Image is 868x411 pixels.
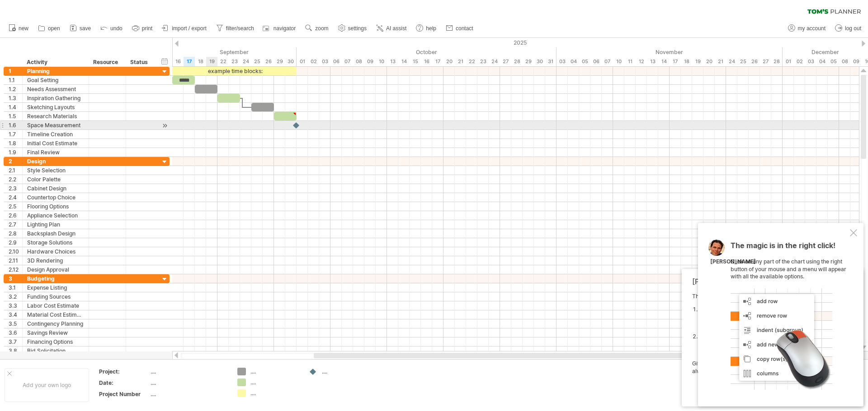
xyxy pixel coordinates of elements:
[828,57,839,66] div: Friday, 5 December 2025
[27,292,84,301] div: Funding Sources
[142,25,152,32] span: print
[9,211,22,220] div: 2.6
[214,23,257,34] a: filter/search
[9,220,22,229] div: 2.7
[692,277,848,286] div: [PERSON_NAME]'s AI-assistant
[545,57,557,66] div: Friday, 31 October 2025
[9,202,22,211] div: 2.5
[850,57,862,66] div: Tuesday, 9 December 2025
[839,57,850,66] div: Monday, 8 December 2025
[251,57,263,66] div: Thursday, 25 September 2025
[432,57,443,66] div: Friday, 17 October 2025
[9,94,22,102] div: 1.3
[27,301,84,310] div: Labor Cost Estimate
[579,57,590,66] div: Wednesday, 5 November 2025
[443,23,476,34] a: contact
[9,112,22,120] div: 1.5
[805,57,816,66] div: Wednesday, 3 December 2025
[715,57,726,66] div: Friday, 21 November 2025
[636,57,647,66] div: Wednesday, 12 November 2025
[217,57,229,66] div: Monday, 22 September 2025
[250,379,300,386] div: ....
[27,58,84,67] div: Activity
[511,57,523,66] div: Tuesday, 28 October 2025
[455,57,466,66] div: Tuesday, 21 October 2025
[9,76,22,84] div: 1.1
[261,23,298,34] a: navigator
[771,57,783,66] div: Friday, 28 November 2025
[749,57,760,66] div: Wednesday, 26 November 2025
[534,57,545,66] div: Thursday, 30 October 2025
[27,184,84,193] div: Cabinet Design
[374,23,409,34] a: AI assist
[9,166,22,175] div: 2.1
[250,389,300,397] div: ....
[27,76,84,84] div: Goal Setting
[523,57,534,66] div: Wednesday, 29 October 2025
[27,265,84,274] div: Design Approval
[48,47,297,57] div: September 2025
[9,103,22,111] div: 1.4
[27,175,84,184] div: Color Palette
[9,148,22,157] div: 1.9
[342,57,353,66] div: Tuesday, 7 October 2025
[184,57,195,66] div: Wednesday, 17 September 2025
[27,319,84,328] div: Contingency Planning
[27,94,84,102] div: Inspiration Gathering
[557,47,783,57] div: November 2025
[348,25,367,32] span: settings
[794,57,805,66] div: Tuesday, 2 December 2025
[27,328,84,337] div: Savings Review
[9,193,22,202] div: 2.4
[9,85,22,93] div: 1.2
[500,57,511,66] div: Monday, 27 October 2025
[172,67,297,75] div: example time blocks:
[760,57,771,66] div: Thursday, 27 November 2025
[19,25,28,32] span: new
[658,57,670,66] div: Friday, 14 November 2025
[613,57,624,66] div: Monday, 10 November 2025
[27,346,84,355] div: Bid Solicitation
[710,258,756,266] div: [PERSON_NAME]
[27,256,84,265] div: 3D Rendering
[250,368,300,375] div: ....
[489,57,500,66] div: Friday, 24 October 2025
[647,57,658,66] div: Thursday, 13 November 2025
[206,57,217,66] div: Friday, 19 September 2025
[36,23,63,34] a: open
[9,121,22,129] div: 1.6
[27,157,84,166] div: Design
[303,23,331,34] a: zoom
[466,57,477,66] div: Wednesday, 22 October 2025
[410,57,421,66] div: Wednesday, 15 October 2025
[27,220,84,229] div: Lighting Plan
[315,25,328,32] span: zoom
[9,184,22,193] div: 2.3
[737,57,749,66] div: Tuesday, 25 November 2025
[364,57,376,66] div: Thursday, 9 October 2025
[9,274,22,283] div: 3
[9,238,22,247] div: 2.9
[172,57,184,66] div: Tuesday, 16 September 2025
[110,25,123,32] span: undo
[263,57,274,66] div: Friday, 26 September 2025
[456,25,473,32] span: contact
[9,283,22,292] div: 3.1
[590,57,602,66] div: Thursday, 6 November 2025
[93,58,121,67] div: Resource
[443,57,455,66] div: Monday, 20 October 2025
[9,337,22,346] div: 3.7
[27,112,84,120] div: Research Materials
[151,368,226,375] div: ....
[557,57,568,66] div: Monday, 3 November 2025
[322,368,371,375] div: ....
[27,202,84,211] div: Flooring Options
[151,390,226,398] div: ....
[27,103,84,111] div: Sketching Layouts
[308,57,319,66] div: Thursday, 2 October 2025
[568,57,579,66] div: Tuesday, 4 November 2025
[833,23,864,34] a: log out
[297,47,557,57] div: October 2025
[731,241,835,254] span: The magic is in the right click!
[27,274,84,283] div: Budgeting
